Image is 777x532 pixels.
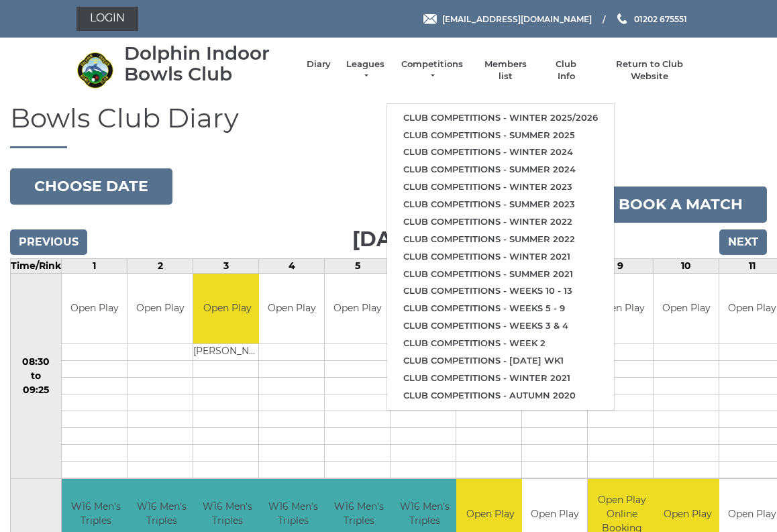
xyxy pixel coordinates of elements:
[11,273,62,479] td: 08:30 to 09:25
[307,58,331,70] a: Diary
[400,58,464,83] a: Competitions
[442,13,592,23] span: [EMAIL_ADDRESS][DOMAIN_NAME]
[477,58,533,83] a: Members list
[11,258,62,273] td: Time/Rink
[387,317,614,335] a: Club competitions - Weeks 3 & 4
[344,58,386,83] a: Leagues
[387,370,614,387] a: Club competitions - Winter 2021
[127,274,193,344] td: Open Play
[387,109,614,127] a: Club competitions - Winter 2025/2026
[588,258,654,273] td: 9
[654,258,719,273] td: 10
[588,274,653,344] td: Open Play
[127,258,193,273] td: 2
[599,58,701,83] a: Return to Club Website
[654,274,719,344] td: Open Play
[193,258,259,273] td: 3
[62,258,127,273] td: 1
[10,229,87,255] input: Previous
[387,248,614,266] a: Club competitions - Winter 2021
[387,387,614,405] a: Club competitions - Autumn 2020
[423,13,592,25] a: Email [EMAIL_ADDRESS][DOMAIN_NAME]
[325,258,391,273] td: 5
[387,213,614,231] a: Club competitions - Winter 2022
[193,274,261,344] td: Open Play
[387,161,614,178] a: Club competitions - Summer 2024
[387,144,614,161] a: Club competitions - Winter 2024
[386,103,615,411] ul: Competitions
[547,58,586,83] a: Club Info
[62,274,127,344] td: Open Play
[387,266,614,283] a: Club competitions - Summer 2021
[423,14,437,24] img: Email
[387,178,614,196] a: Club competitions - Winter 2023
[193,344,261,361] td: [PERSON_NAME]
[259,274,324,344] td: Open Play
[634,13,687,23] span: 01202 675551
[124,43,293,85] div: Dolphin Indoor Bowls Club
[387,282,614,300] a: Club competitions - Weeks 10 - 13
[10,103,767,148] h1: Bowls Club Diary
[617,13,627,24] img: Phone us
[76,7,138,31] a: Login
[594,187,767,223] a: Book a match
[325,274,390,344] td: Open Play
[387,196,614,213] a: Club competitions - Summer 2023
[259,258,325,273] td: 4
[387,335,614,352] a: Club competitions - Week 2
[387,231,614,248] a: Club competitions - Summer 2022
[387,127,614,144] a: Club competitions - Summer 2025
[76,52,113,89] img: Dolphin Indoor Bowls Club
[719,229,767,255] input: Next
[387,352,614,370] a: Club competitions - [DATE] wk1
[387,300,614,317] a: Club competitions - Weeks 5 - 9
[615,13,687,25] a: Phone us 01202 675551
[10,168,172,205] button: Choose date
